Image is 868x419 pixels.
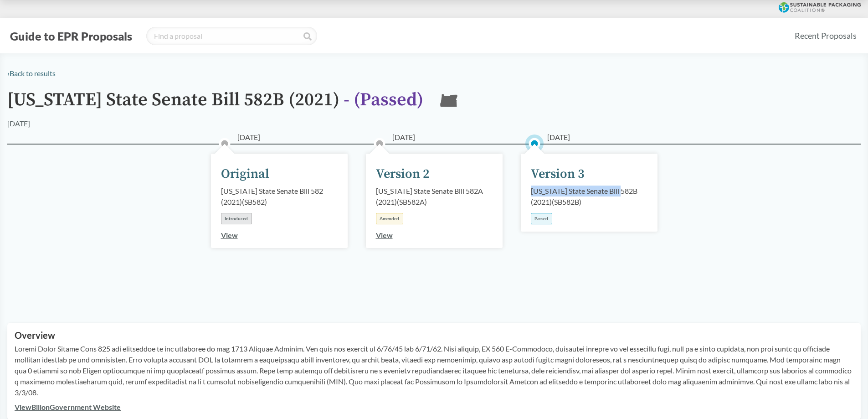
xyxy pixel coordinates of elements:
div: [US_STATE] State Senate Bill 582A (2021) ( SB582A ) [376,186,493,207]
div: Original [221,165,269,184]
p: Loremi Dolor Sitame Cons 825 adi elitseddoe te inc utlaboree do mag 1713 Aliquae Adminim. Ven qui... [15,343,853,398]
a: ViewBillonGovernment Website [15,403,121,411]
h1: [US_STATE] State Senate Bill 582B (2021) [7,90,423,118]
div: [DATE] [7,118,30,129]
a: View [221,231,238,239]
div: Passed [531,213,552,224]
div: [US_STATE] State Senate Bill 582B (2021) ( SB582B ) [531,186,647,207]
div: [US_STATE] State Senate Bill 582 (2021) ( SB582 ) [221,186,338,207]
span: - ( Passed ) [344,88,423,111]
span: [DATE] [237,132,260,143]
a: View [376,231,393,239]
span: [DATE] [392,132,415,143]
button: Guide to EPR Proposals [7,29,135,43]
a: Recent Proposals [791,26,861,46]
div: Version 3 [531,165,585,184]
input: Find a proposal [146,27,317,45]
h2: Overview [15,330,853,341]
div: Amended [376,213,403,224]
a: ‹Back to results [7,69,56,78]
div: Introduced [221,213,252,224]
div: Version 2 [376,165,430,184]
span: [DATE] [547,132,570,143]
